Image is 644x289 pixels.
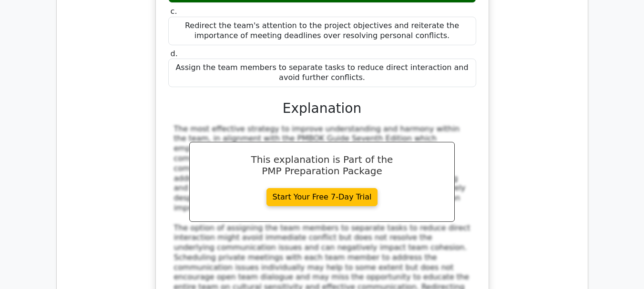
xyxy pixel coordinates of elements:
[168,59,476,87] div: Assign the team members to separate tasks to reduce direct interaction and avoid further conflicts.
[168,17,476,45] div: Redirect the team's attention to the project objectives and reiterate the importance of meeting d...
[171,7,177,16] span: c.
[171,49,178,58] span: d.
[266,188,378,206] a: Start Your Free 7-Day Trial
[174,100,470,117] h3: Explanation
